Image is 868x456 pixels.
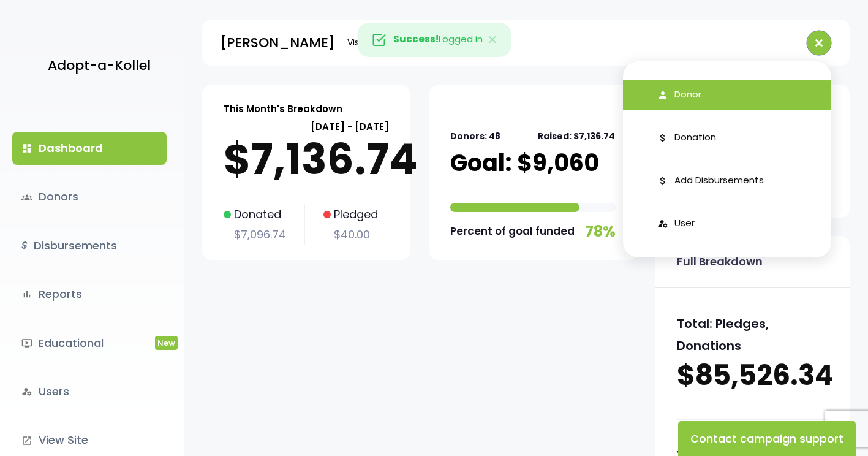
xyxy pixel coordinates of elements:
[21,338,32,349] i: ondemand_video
[323,205,378,224] p: Pledged
[585,218,616,245] p: 78%
[12,180,167,213] a: groupsDonors
[323,225,378,245] p: $40.00
[155,336,178,350] span: New
[538,129,615,144] p: Raised: $7,136.74
[357,23,511,57] div: Logged in
[21,237,28,255] i: $
[393,32,439,45] strong: Success!
[674,88,701,102] span: Donor
[42,36,151,95] a: Adopt-a-Kollel
[623,165,831,196] a: attach_money Add Disbursements
[21,435,32,446] i: launch
[623,80,831,110] a: person Donor
[657,132,668,143] i: attach_money
[657,89,668,101] i: person
[21,192,32,203] span: groups
[677,313,828,357] p: Total: Pledges, Donations
[450,222,575,241] p: Percent of goal funded
[674,216,695,230] span: User
[224,118,389,135] p: [DATE] - [DATE]
[475,23,511,56] button: Close
[674,173,764,188] span: Add Disbursements
[657,175,668,186] i: attach_money
[623,123,831,153] a: attach_money Donation
[48,53,151,78] p: Adopt-a-Kollel
[657,218,668,229] i: manage_accounts
[12,375,167,408] a: manage_accountsUsers
[12,132,167,165] a: dashboardDashboard
[809,32,829,53] i: add
[224,205,286,224] p: Donated
[21,143,32,154] i: dashboard
[450,151,599,175] p: Goal: $9,060
[21,289,32,300] i: bar_chart
[341,31,389,55] a: Visit Site
[21,386,32,397] i: manage_accounts
[224,225,286,245] p: $7,096.74
[674,131,716,145] span: Donation
[12,327,167,360] a: ondemand_videoEducationalNew
[224,135,389,184] p: $7,136.74
[678,421,856,456] button: Contact campaign support
[677,252,763,272] p: Full Breakdown
[807,31,831,55] button: add
[450,129,500,144] p: Donors: 48
[12,229,167,262] a: $Disbursements
[224,101,342,117] p: This Month's Breakdown
[12,278,167,311] a: bar_chartReports
[623,208,831,239] a: manage_accounts User
[221,31,335,55] p: [PERSON_NAME]
[677,357,828,395] p: $85,526.34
